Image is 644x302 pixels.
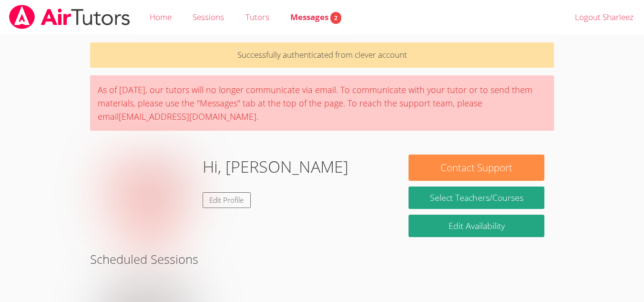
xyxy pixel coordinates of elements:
a: Edit Profile [203,192,251,208]
p: Successfully authenticated from clever account [90,42,554,68]
h1: Hi, [PERSON_NAME] [203,155,348,179]
div: As of [DATE], our tutors will no longer communicate via email. To communicate with your tutor or ... [90,75,554,131]
a: Select Teachers/Courses [409,187,544,209]
a: Edit Availability [409,215,544,237]
span: Messages [290,11,341,22]
h2: Scheduled Sessions [90,250,554,268]
img: default.png [100,155,195,250]
span: 2 [330,12,341,24]
img: airtutors_banner-c4298cdbf04f3fff15de1276eac7730deb9818008684d7c2e4769d2f7ddbe033.png [8,5,131,29]
button: Contact Support [409,155,544,181]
